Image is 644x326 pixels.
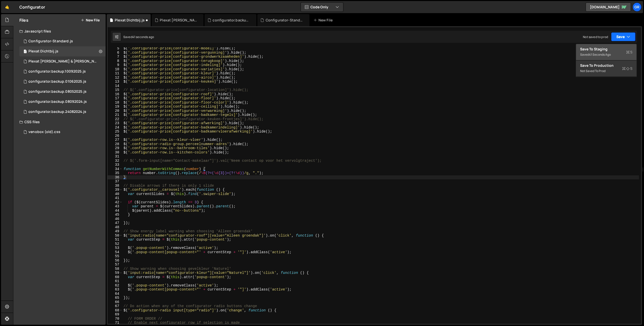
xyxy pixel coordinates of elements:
[108,200,123,205] div: 42
[160,18,197,23] div: Plexat [PERSON_NAME] & [PERSON_NAME].js
[108,117,123,121] div: 22
[108,287,123,292] div: 63
[123,35,154,39] div: Saved
[108,46,123,51] div: 5
[108,242,123,246] div: 52
[580,52,632,58] div: Saved
[108,250,123,254] div: 54
[632,3,641,12] a: Gr
[611,32,635,41] button: Save
[622,66,632,71] span: S
[19,127,106,137] div: 6838/40544.css
[108,101,123,105] div: 18
[108,167,123,171] div: 34
[266,18,303,23] div: Configurator-Standard.js
[626,50,632,55] span: S
[28,79,86,84] div: configurator.backup.01062025.js
[108,84,123,88] div: 14
[580,47,632,52] div: Save to Staging
[108,184,123,188] div: 38
[108,292,123,296] div: 64
[108,146,123,150] div: 29
[108,76,123,80] div: 12
[19,87,106,97] div: 6838/38770.js
[108,317,123,321] div: 70
[108,129,123,134] div: 25
[28,69,86,74] div: configurator.backup.10092025.js
[108,312,123,317] div: 69
[108,229,123,234] div: 49
[108,238,123,242] div: 51
[28,49,58,54] div: Plexat Dichtbij.js
[108,134,123,138] div: 26
[108,221,123,225] div: 47
[28,89,87,94] div: configurator.backup.08052025.js
[108,234,123,238] div: 50
[576,44,636,60] button: Save to StagingS Saved41 seconds ago
[108,254,123,258] div: 55
[19,4,45,10] div: Configurator
[108,246,123,250] div: 53
[28,100,87,104] div: configurator.backup.08092024.js
[108,275,123,279] div: 60
[24,50,27,54] span: 1
[108,55,123,59] div: 7
[108,213,123,217] div: 45
[115,18,145,23] div: Plexat Dichtbij.js
[108,300,123,304] div: 66
[81,18,100,22] button: New File
[108,71,123,76] div: 11
[19,97,106,107] div: 6838/20949.js
[580,63,632,68] div: Save to Production
[108,109,123,113] div: 20
[108,113,123,117] div: 21
[108,271,123,275] div: 59
[108,283,123,288] div: 62
[576,60,636,77] button: Save to ProductionS Not saved to prod
[1,1,13,13] a: 🤙
[586,3,631,12] a: [DOMAIN_NAME]
[108,204,123,209] div: 43
[108,92,123,96] div: 16
[108,138,123,142] div: 27
[108,88,123,92] div: 15
[589,52,611,57] div: 41 seconds ago
[28,110,86,114] div: configurator.backup.24082024.js
[108,188,123,192] div: 39
[108,163,123,167] div: 33
[580,68,632,74] div: Not saved to prod
[108,142,123,146] div: 28
[19,67,106,77] div: 6838/46305.js
[108,80,123,84] div: 13
[313,18,335,23] div: New File
[108,209,123,213] div: 44
[28,130,60,134] div: venobox (old).css
[108,279,123,283] div: 61
[19,77,106,87] div: 6838/40450.js
[108,175,123,180] div: 36
[108,125,123,130] div: 24
[108,159,123,163] div: 32
[108,192,123,196] div: 40
[19,107,106,117] div: 6838/20077.js
[108,267,123,271] div: 58
[13,26,106,36] div: Javascript files
[19,17,28,23] h2: Files
[108,225,123,230] div: 48
[28,59,98,64] div: Plexat [PERSON_NAME] & [PERSON_NAME].js
[132,35,154,39] div: 41 seconds ago
[108,67,123,72] div: 10
[108,51,123,55] div: 6
[19,46,106,56] div: 6838/44243.js
[108,296,123,300] div: 65
[108,96,123,101] div: 17
[108,217,123,221] div: 46
[301,3,343,12] button: Code Only
[108,263,123,267] div: 57
[108,171,123,175] div: 35
[19,56,107,67] div: 6838/44032.js
[108,121,123,125] div: 23
[108,304,123,308] div: 67
[108,63,123,67] div: 9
